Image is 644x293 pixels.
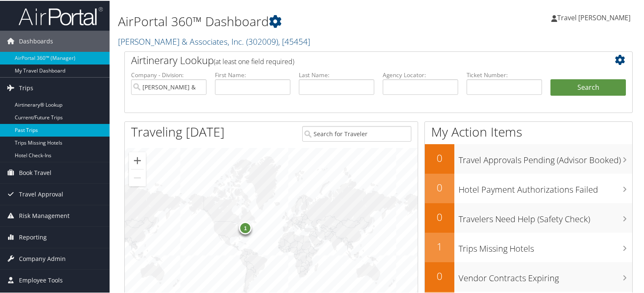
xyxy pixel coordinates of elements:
[19,77,33,98] span: Trips
[129,169,146,185] button: Zoom out
[425,180,454,194] h2: 0
[246,35,278,46] span: ( 302009 )
[425,209,454,223] h2: 0
[214,56,294,65] span: (at least one field required)
[550,78,626,95] button: Search
[19,161,51,183] span: Book Travel
[302,125,412,141] input: Search for Traveler
[425,122,632,140] h1: My Action Items
[425,150,454,164] h2: 0
[19,247,66,269] span: Company Admin
[459,238,632,254] h3: Trips Missing Hotels
[467,70,542,78] label: Ticket Number:
[129,151,146,168] button: Zoom in
[131,52,584,67] h2: Airtinerary Lookup
[425,143,632,173] a: 0Travel Approvals Pending (Advisor Booked)
[239,220,252,233] div: 1
[131,70,207,78] label: Company - Division:
[131,122,225,140] h1: Traveling [DATE]
[215,70,290,78] label: First Name:
[383,70,458,78] label: Agency Locator:
[19,5,103,25] img: airportal-logo.png
[299,70,374,78] label: Last Name:
[459,179,632,195] h3: Hotel Payment Authorizations Failed
[425,232,632,261] a: 1Trips Missing Hotels
[425,173,632,202] a: 0Hotel Payment Authorizations Failed
[459,208,632,224] h3: Travelers Need Help (Safety Check)
[425,261,632,291] a: 0Vendor Contracts Expiring
[425,239,454,253] h2: 1
[425,202,632,232] a: 0Travelers Need Help (Safety Check)
[19,226,47,247] span: Reporting
[19,269,63,290] span: Employee Tools
[278,35,310,46] span: , [ 45454 ]
[19,183,63,204] span: Travel Approval
[551,4,639,30] a: Travel [PERSON_NAME]
[118,35,310,46] a: [PERSON_NAME] & Associates, Inc.
[557,12,631,22] span: Travel [PERSON_NAME]
[19,30,53,51] span: Dashboards
[425,268,454,282] h2: 0
[19,204,70,226] span: Risk Management
[459,267,632,283] h3: Vendor Contracts Expiring
[118,12,465,30] h1: AirPortal 360™ Dashboard
[459,149,632,165] h3: Travel Approvals Pending (Advisor Booked)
